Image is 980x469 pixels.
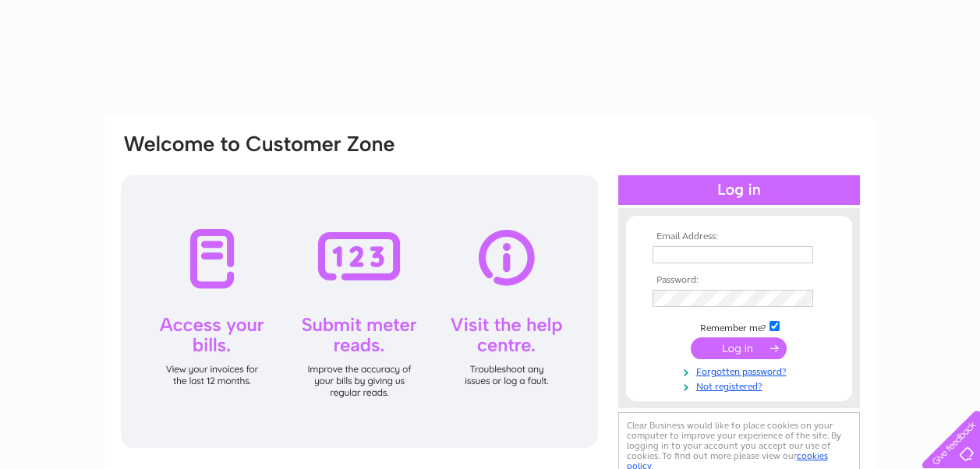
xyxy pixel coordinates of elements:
[649,275,830,286] th: Password:
[649,231,830,242] th: Email Address:
[649,319,830,334] td: Remember me?
[653,378,830,393] a: Not registered?
[653,363,830,378] a: Forgotten password?
[691,337,787,359] input: Submit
